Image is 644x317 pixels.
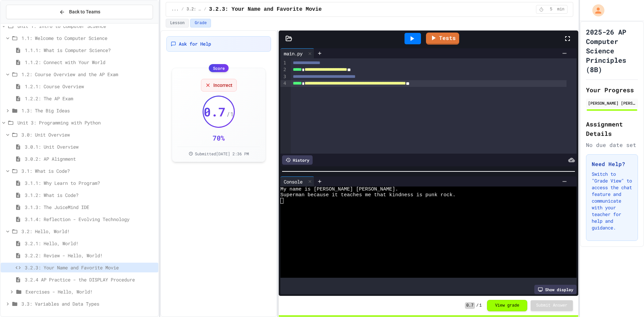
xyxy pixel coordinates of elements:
[25,204,156,211] span: 3.1.3: The JuiceMind IDE
[25,240,156,247] span: 3.2.1: Hello, World!
[25,252,156,259] span: 3.2.2: Review - Hello, World!
[280,178,306,185] div: Console
[25,155,156,162] span: 3.0.2: AP Alignment
[25,47,156,54] span: 1.1.1: What is Computer Science?
[280,73,287,80] div: 3
[280,50,306,57] div: main.py
[21,35,156,42] span: 1.1: Welcome to Computer Science
[465,302,475,309] span: 0.7
[280,176,314,187] div: Console
[280,187,398,192] span: My name is [PERSON_NAME] [PERSON_NAME].
[25,288,156,295] span: Exercises - Hello, World!
[592,171,632,231] p: Switch to "Grade View" to access the chat feature and communicate with your teacher for help and ...
[586,27,638,74] h1: 2025-26 AP Computer Science Principles (8B)
[195,151,249,156] span: Submitted [DATE] 2:36 PM
[186,7,201,12] span: 3.2: Hello, World!
[209,64,229,72] div: Score
[25,95,156,102] span: 1.2.2: The AP Exam
[586,141,638,149] div: No due date set
[181,7,184,12] span: /
[585,3,606,18] div: My Account
[25,192,156,199] span: 3.1.2: What is Code?
[426,33,459,45] a: Tests
[534,285,577,294] div: Show display
[179,41,211,47] span: Ask for Help
[21,71,156,78] span: 1.2: Course Overview and the AP Exam
[280,66,287,73] div: 2
[25,179,156,187] span: 3.1.1: Why Learn to Program?
[280,192,455,198] span: Superman because it teaches me that kindness is punk rock.
[204,105,226,118] span: 0.7
[586,85,638,95] h2: Your Progress
[209,5,322,13] span: 3.2.3: Your Name and Favorite Movie
[166,19,189,28] button: Lesson
[282,155,313,165] div: History
[213,133,225,143] div: 70 %
[226,109,234,119] span: / 1
[17,22,156,30] span: Unit 1: Intro to Computer Science
[21,107,156,114] span: 1.3: The Big Ideas
[21,131,156,138] span: 3.0: Unit Overview
[190,19,211,28] button: Grade
[476,303,479,308] span: /
[557,7,565,12] span: min
[25,83,156,90] span: 1.2.1: Course Overview
[531,300,573,311] button: Submit Answer
[21,228,156,235] span: 3.2: Hello, World!
[25,216,156,223] span: 3.1.4: Reflection - Evolving Technology
[546,7,556,12] span: 5
[25,276,156,283] span: 3.2.4 AP Practice - the DISPLAY Procedure
[21,300,156,307] span: 3.3: Variables and Data Types
[588,100,636,106] div: [PERSON_NAME] [PERSON_NAME]
[69,8,100,15] span: Back to Teams
[25,143,156,150] span: 3.0.1: Unit Overview
[280,60,287,66] div: 1
[479,303,482,308] span: 1
[204,7,206,12] span: /
[487,300,527,311] button: View grade
[213,82,232,89] span: Incorrect
[6,5,153,19] button: Back to Teams
[536,303,568,308] span: Submit Answer
[171,7,179,12] span: ...
[21,167,156,174] span: 3.1: What is Code?
[25,264,156,271] span: 3.2.3: Your Name and Favorite Movie
[586,119,638,138] h2: Assignment Details
[25,59,156,66] span: 1.1.2: Connect with Your World
[280,48,314,58] div: main.py
[17,119,156,126] span: Unit 3: Programming with Python
[280,80,287,87] div: 4
[592,160,632,168] h3: Need Help?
